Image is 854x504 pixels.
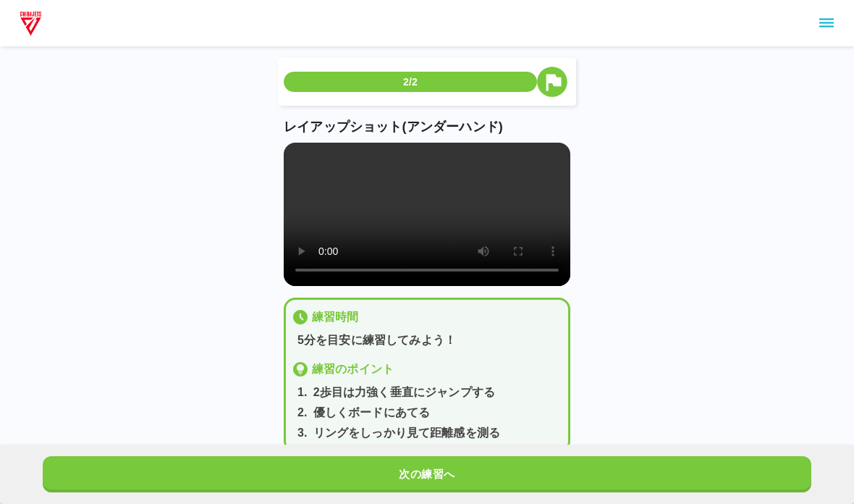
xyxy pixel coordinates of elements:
button: sidemenu [814,11,839,35]
p: 練習時間 [312,308,359,326]
p: 2歩目は力強く垂直にジャンプする [313,384,495,401]
button: 次の練習へ [43,456,811,492]
p: 2 . [297,404,308,421]
img: dummy [17,9,44,38]
p: 2/2 [403,75,418,89]
p: レイアップショット(アンダーハンド) [284,117,570,137]
p: リングをしっかり見て距離感を測る [313,424,500,442]
p: 練習のポイント [312,361,394,378]
p: 3 . [297,424,308,442]
p: 5分を目安に練習してみよう！ [297,332,562,349]
p: 優しくボードにあてる [313,404,431,421]
p: 1 . [297,384,308,401]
